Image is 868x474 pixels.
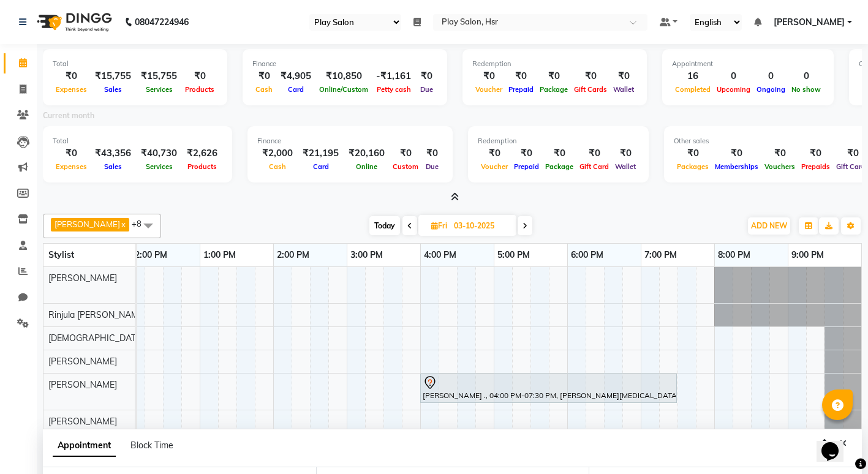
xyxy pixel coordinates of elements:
div: ₹4,905 [276,69,316,83]
span: No show [788,85,824,94]
span: [DEMOGRAPHIC_DATA][PERSON_NAME] [48,333,213,344]
img: logo [31,5,115,39]
a: 12:00 PM [127,246,170,264]
span: Petty cash [374,85,414,94]
div: ₹0 [390,146,421,160]
span: Wallet [612,162,639,171]
span: Today [369,216,400,235]
span: [PERSON_NAME] [774,16,845,29]
span: Fri [428,221,450,230]
span: Block Time [130,440,173,451]
input: 2025-10-03 [450,217,511,235]
span: Ongoing [753,85,788,94]
div: ₹0 [537,69,571,83]
span: Cash [266,162,289,171]
div: ₹0 [511,146,542,160]
a: 5:00 PM [494,246,533,264]
span: ADD NEW [751,221,787,230]
div: ₹20,160 [344,146,390,160]
span: Completed [672,85,714,94]
a: 1:00 PM [200,246,239,264]
div: ₹10,850 [316,69,371,83]
span: [PERSON_NAME] [48,273,117,284]
span: Due [423,162,442,171]
div: 0 [753,69,788,83]
div: ₹0 [798,146,833,160]
span: Products [184,162,220,171]
span: Gift Card [576,162,612,171]
div: ₹0 [610,69,637,83]
div: ₹0 [612,146,639,160]
div: Finance [257,136,443,146]
span: Products [182,85,217,94]
span: Cash [252,85,276,94]
span: Due [417,85,436,94]
a: 6:00 PM [568,246,606,264]
div: Appointment [672,59,824,69]
a: 9:00 PM [788,246,827,264]
div: ₹0 [674,146,712,160]
div: ₹0 [505,69,537,83]
div: ₹0 [53,146,90,160]
span: Services [143,162,176,171]
span: Upcoming [714,85,753,94]
div: ₹0 [761,146,798,160]
div: ₹0 [576,146,612,160]
span: Card [285,85,307,94]
div: ₹0 [571,69,610,83]
span: Prepaids [798,162,833,171]
a: 4:00 PM [421,246,459,264]
label: Current month [43,110,94,121]
div: Total [53,136,222,146]
a: 3:00 PM [347,246,386,264]
div: Redemption [478,136,639,146]
div: Total [53,59,217,69]
div: ₹43,356 [90,146,136,160]
div: ₹15,755 [136,69,182,83]
span: Rinjula [PERSON_NAME] [48,309,146,320]
span: [PERSON_NAME] [48,356,117,367]
span: Appointment [53,435,116,457]
span: Services [143,85,176,94]
div: ₹0 [416,69,437,83]
span: Voucher [472,85,505,94]
span: Sales [101,162,125,171]
span: Package [537,85,571,94]
iframe: chat widget [817,425,856,462]
a: x [120,219,126,229]
div: ₹0 [472,69,505,83]
div: ₹0 [478,146,511,160]
span: Voucher [478,162,511,171]
div: 16 [672,69,714,83]
span: Wallet [610,85,637,94]
div: 0 [788,69,824,83]
span: Package [542,162,576,171]
div: ₹0 [182,69,217,83]
div: ₹15,755 [90,69,136,83]
div: [PERSON_NAME] ., 04:00 PM-07:30 PM, [PERSON_NAME][MEDICAL_DATA] [421,375,676,401]
a: 8:00 PM [715,246,753,264]
div: ₹0 [252,69,276,83]
span: Stylist [48,249,74,260]
div: ₹0 [53,69,90,83]
div: ₹40,730 [136,146,182,160]
span: +8 [132,219,151,228]
span: Gift Cards [571,85,610,94]
span: [PERSON_NAME] [55,219,120,229]
div: ₹2,626 [182,146,222,160]
b: 08047224946 [135,5,189,39]
span: Vouchers [761,162,798,171]
div: ₹0 [421,146,443,160]
span: Packages [674,162,712,171]
span: Expenses [53,85,90,94]
div: ₹0 [542,146,576,160]
span: Prepaid [505,85,537,94]
div: ₹2,000 [257,146,298,160]
span: Custom [390,162,421,171]
span: Online/Custom [316,85,371,94]
div: 0 [714,69,753,83]
span: Prepaid [511,162,542,171]
div: Redemption [472,59,637,69]
div: Finance [252,59,437,69]
span: [PERSON_NAME] [48,379,117,390]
